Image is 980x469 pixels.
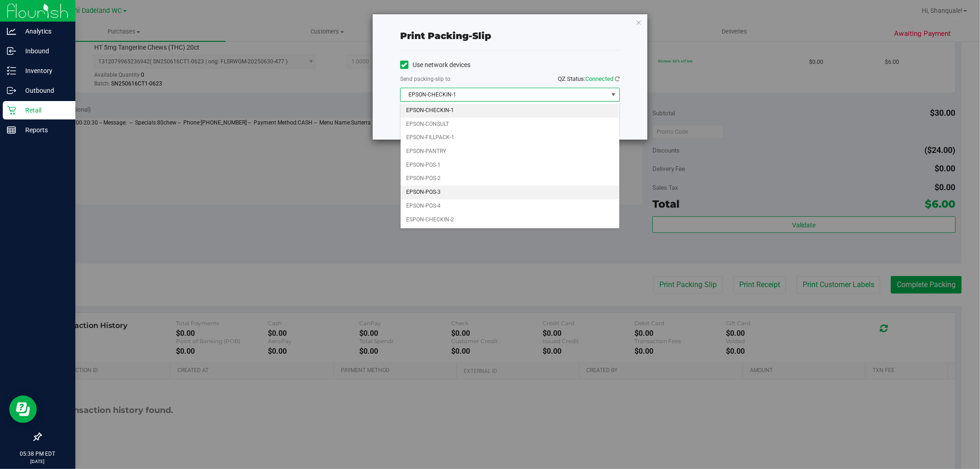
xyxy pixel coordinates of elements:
[400,60,470,70] label: Use network devices
[400,75,452,83] label: Send packing-slip to:
[16,124,71,136] p: Reports
[558,75,620,82] span: QZ Status:
[7,27,16,36] inline-svg: Analytics
[7,125,16,135] inline-svg: Reports
[4,450,71,458] p: 05:38 PM EDT
[7,106,16,115] inline-svg: Retail
[401,145,619,158] li: EPSON-PANTRY
[7,66,16,75] inline-svg: Inventory
[401,88,608,101] span: EPSON-CHECKIN-1
[9,396,37,423] iframe: Resource center
[16,45,71,57] p: Inbound
[401,213,619,227] li: ESPON-CHECKIN-2
[16,65,71,76] p: Inventory
[16,105,71,116] p: Retail
[401,186,619,199] li: EPSON-POS-3
[16,85,71,96] p: Outbound
[7,86,16,95] inline-svg: Outbound
[401,104,619,118] li: EPSON-CHECKIN-1
[401,131,619,145] li: EPSON-FILLPACK-1
[7,46,16,56] inline-svg: Inbound
[4,458,71,465] p: [DATE]
[401,199,619,213] li: EPSON-POS-4
[16,26,71,37] p: Analytics
[401,118,619,131] li: EPSON-CONSULT
[400,30,491,41] span: Print packing-slip
[401,172,619,186] li: EPSON-POS-2
[401,158,619,172] li: EPSON-POS-1
[608,88,619,101] span: select
[585,75,613,82] span: Connected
